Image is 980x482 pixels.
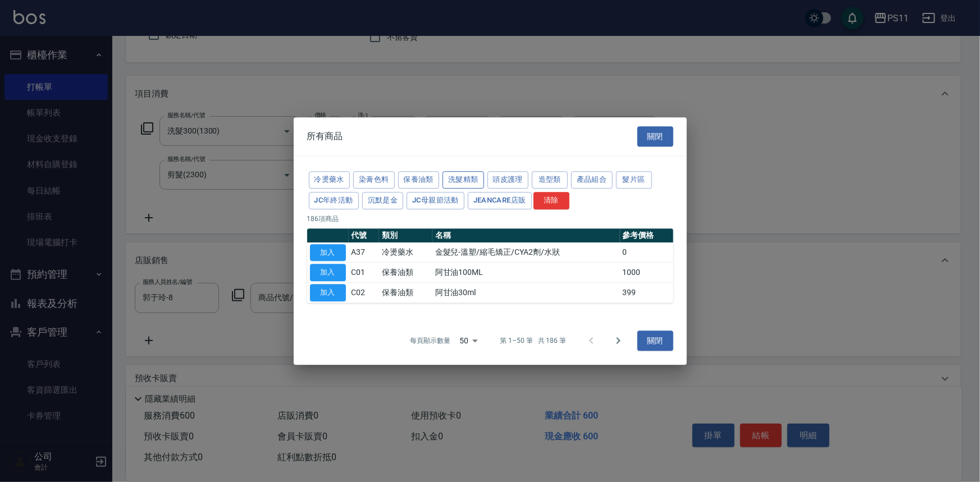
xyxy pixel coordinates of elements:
[620,242,673,263] td: 0
[468,192,532,209] button: JeanCare店販
[310,264,346,282] button: 加入
[349,283,380,303] td: C02
[455,325,482,356] div: 50
[349,263,380,283] td: C01
[532,171,568,189] button: 造型類
[487,171,529,189] button: 頭皮護理
[534,192,569,209] button: 清除
[605,327,632,354] button: Go to next page
[443,171,484,189] button: 洗髮精類
[432,283,620,303] td: 阿甘油30ml
[637,330,673,351] button: 關閉
[398,171,440,189] button: 保養油類
[309,192,359,209] button: JC年終活動
[407,192,464,209] button: JC母親節活動
[379,242,432,263] td: 冷燙藥水
[379,263,432,283] td: 保養油類
[362,192,404,209] button: 沉默是金
[432,242,620,263] td: 金髮兒-溫塑/縮毛矯正/CYA2劑/水狀
[620,263,673,283] td: 1000
[571,171,613,189] button: 產品組合
[500,336,566,346] p: 第 1–50 筆 共 186 筆
[307,131,343,142] span: 所有商品
[353,171,395,189] button: 染膏色料
[432,228,620,243] th: 名稱
[432,263,620,283] td: 阿甘油100ML
[637,126,673,147] button: 關閉
[620,228,673,243] th: 參考價格
[379,283,432,303] td: 保養油類
[349,228,380,243] th: 代號
[309,171,350,189] button: 冷燙藥水
[620,283,673,303] td: 399
[616,171,652,189] button: 髮片區
[310,244,346,261] button: 加入
[349,242,380,263] td: A37
[310,284,346,301] button: 加入
[379,228,432,243] th: 類別
[307,214,673,224] p: 186 項商品
[410,336,450,346] p: 每頁顯示數量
